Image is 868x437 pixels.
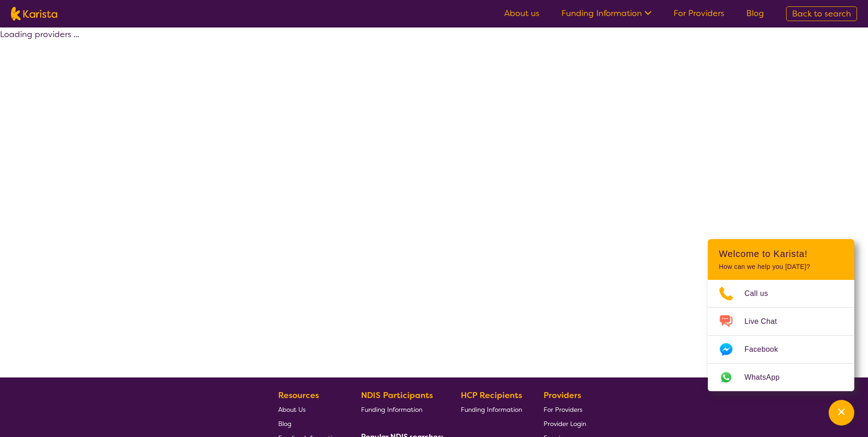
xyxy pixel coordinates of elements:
[278,416,340,431] a: Blog
[792,8,851,19] span: Back to search
[504,8,539,19] a: About us
[11,7,57,21] img: Karista logo
[744,315,788,328] span: Live Chat
[746,8,764,19] a: Blog
[561,8,652,19] a: Funding Information
[544,390,581,401] b: Providers
[744,343,789,356] span: Facebook
[461,390,522,401] b: HCP Recipients
[708,280,854,391] ul: Choose channel
[674,8,724,19] a: For Providers
[278,402,340,416] a: About Us
[278,390,319,401] b: Resources
[278,405,306,414] span: About Us
[361,405,422,414] span: Funding Information
[708,239,854,391] div: Channel Menu
[461,402,522,416] a: Funding Information
[361,402,440,416] a: Funding Information
[744,287,779,300] span: Call us
[544,416,586,431] a: Provider Login
[744,371,791,384] span: WhatsApp
[708,364,854,391] a: Web link opens in a new tab.
[719,263,843,271] p: How can we help you [DATE]?
[544,402,586,416] a: For Providers
[544,405,582,414] span: For Providers
[461,405,522,414] span: Funding Information
[786,6,857,21] a: Back to search
[544,420,586,428] span: Provider Login
[361,390,433,401] b: NDIS Participants
[829,400,854,426] button: Channel Menu
[278,420,291,428] span: Blog
[719,248,843,259] h2: Welcome to Karista!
